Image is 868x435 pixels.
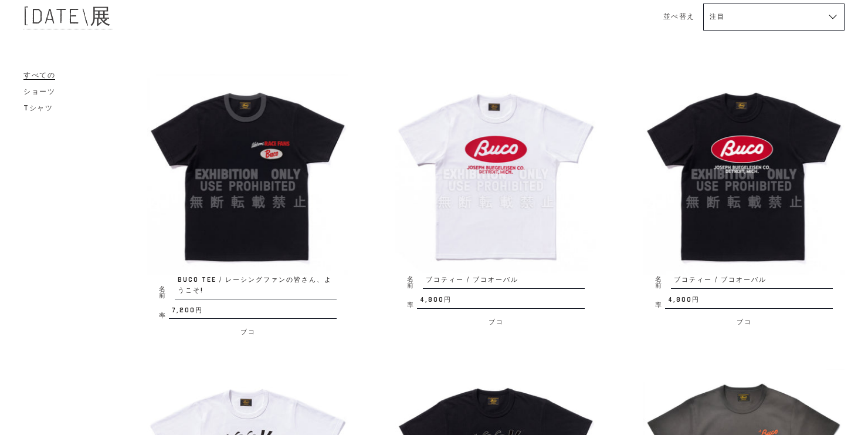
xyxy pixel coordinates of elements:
[395,74,596,275] img: ブコティー / ブコオーバル
[655,302,665,308] span: 率
[23,104,53,112] span: Tシャツ
[417,295,585,309] span: 4,800円
[423,275,585,289] span: ブコティー / ブコオーバル
[407,276,423,289] span: 名前
[643,315,845,329] p: ブコ
[23,4,113,29] span: [DATE]展
[159,286,175,299] span: 名前
[395,315,596,329] p: ブコ
[23,71,55,80] span: すべての
[663,12,695,21] label: 並べ替え
[169,305,337,319] span: 7,200円
[23,85,55,99] a: ショーツ
[159,312,169,319] span: 率
[23,68,55,82] a: すべての
[175,275,337,299] span: BUCO TEE / レーシングファンの皆さん、ようこそ!
[643,74,845,275] img: ブコティー / ブコオーバル
[665,295,833,309] span: 4,800円
[655,276,671,289] span: 名前
[643,74,845,329] a: ブコティー / ブコオーバル 名前ブコティー / ブコオーバル 率4,800円 ブコ
[671,275,833,289] span: ブコティー / ブコオーバル
[407,302,417,308] span: 率
[395,74,596,329] a: ブコティー / ブコオーバル 名前ブコティー / ブコオーバル 率4,800円 ブコ
[23,87,55,96] span: ショーツ
[147,325,348,339] p: ブコ
[147,74,348,339] a: BUCO TEE / レーシングファンの皆さん、ようこそ! 名前BUCO TEE / レーシングファンの皆さん、ようこそ! 率7,200円 ブコ
[147,74,348,275] img: BUCO TEE / レーシングファンの皆さん、ようこそ!
[23,101,53,115] a: Tシャツ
